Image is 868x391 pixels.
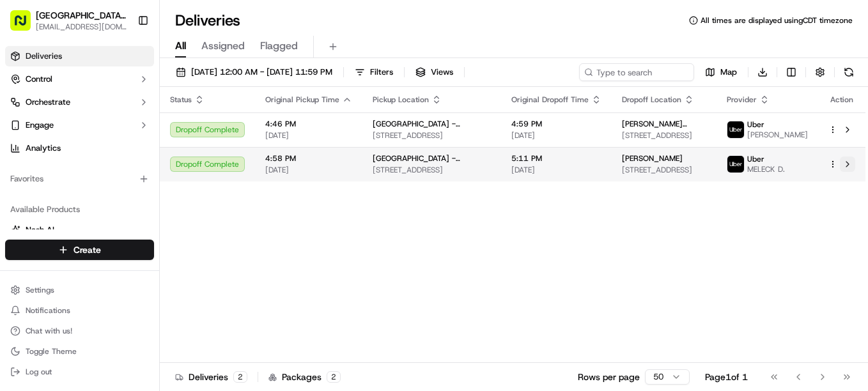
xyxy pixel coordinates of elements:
span: Create [74,243,101,256]
div: 💻 [108,187,118,197]
button: Engage [5,115,154,135]
button: Chat with us! [5,322,154,340]
button: Notifications [5,302,154,319]
span: [DATE] 12:00 AM - [DATE] 11:59 PM [191,66,332,78]
span: Uber [747,154,764,164]
span: API Documentation [121,185,205,198]
a: Deliveries [5,46,154,66]
button: Log out [5,363,154,381]
div: Packages [268,371,341,383]
button: Nash AI [5,220,154,240]
span: [DATE] [511,165,601,175]
button: [DATE] 12:00 AM - [DATE] 11:59 PM [170,63,338,81]
span: Deliveries [26,50,62,62]
span: [DATE] [511,130,601,141]
a: 💻API Documentation [103,180,210,203]
h1: Deliveries [175,10,240,31]
span: Orchestrate [26,96,70,108]
span: Log out [26,367,52,377]
span: [DATE] [265,130,352,141]
img: uber-new-logo.jpeg [727,121,744,138]
div: Deliveries [175,371,247,383]
button: [EMAIL_ADDRESS][DOMAIN_NAME] [36,22,127,32]
span: Engage [26,119,54,131]
span: All times are displayed using CDT timezone [701,15,853,26]
span: 5:11 PM [511,153,601,164]
span: Assigned [201,38,245,54]
div: 2 [327,371,341,383]
div: Available Products [5,199,154,220]
img: uber-new-logo.jpeg [727,156,744,172]
div: Start new chat [43,122,210,135]
span: Chat with us! [26,326,72,336]
a: Nash AI [10,224,149,236]
div: 2 [233,371,247,383]
button: Map [699,63,743,81]
div: Favorites [5,169,154,189]
span: 4:59 PM [511,119,601,129]
span: Original Dropoff Time [511,95,589,105]
img: 1736555255976-a54dd68f-1ca7-489b-9aae-adbdc363a1c4 [13,122,36,145]
button: [GEOGRAPHIC_DATA] - [GEOGRAPHIC_DATA], [GEOGRAPHIC_DATA] [36,9,127,22]
span: [DATE] [265,165,352,175]
span: [PERSON_NAME] [PERSON_NAME] [622,119,706,129]
button: Settings [5,281,154,299]
span: Nash AI [26,224,54,236]
span: [GEOGRAPHIC_DATA] - [GEOGRAPHIC_DATA], [GEOGRAPHIC_DATA] [373,119,491,129]
span: Map [720,66,737,78]
div: We're available if you need us! [43,135,162,145]
button: Start new chat [217,126,233,141]
span: MELECK D. [747,164,785,174]
div: 📗 [13,187,23,197]
span: Uber [747,119,764,130]
span: All [175,38,186,54]
a: Analytics [5,138,154,158]
span: [STREET_ADDRESS] [373,165,491,175]
button: Filters [349,63,399,81]
a: 📗Knowledge Base [8,180,103,203]
span: 4:46 PM [265,119,352,129]
button: Control [5,69,154,89]
p: Welcome 👋 [13,51,233,72]
span: Dropoff Location [622,95,681,105]
span: [STREET_ADDRESS] [622,130,706,141]
span: Notifications [26,305,70,316]
p: Rows per page [578,371,640,383]
button: Refresh [840,63,858,81]
button: Toggle Theme [5,342,154,360]
span: Pylon [127,217,155,226]
span: Filters [370,66,393,78]
span: Settings [26,285,54,295]
span: Status [170,95,192,105]
span: Views [431,66,453,78]
span: Provider [727,95,757,105]
a: Powered byPylon [90,216,155,226]
input: Got a question? Start typing here... [33,82,230,96]
span: Original Pickup Time [265,95,339,105]
button: Views [410,63,459,81]
span: Analytics [26,142,61,154]
img: Nash [13,13,38,38]
span: Control [26,73,52,85]
span: 4:58 PM [265,153,352,164]
button: Orchestrate [5,92,154,112]
span: Pickup Location [373,95,429,105]
span: Toggle Theme [26,346,77,356]
span: [STREET_ADDRESS] [622,165,706,175]
span: Flagged [260,38,298,54]
span: [STREET_ADDRESS] [373,130,491,141]
input: Type to search [579,63,694,81]
button: [GEOGRAPHIC_DATA] - [GEOGRAPHIC_DATA], [GEOGRAPHIC_DATA][EMAIL_ADDRESS][DOMAIN_NAME] [5,5,132,36]
span: Knowledge Base [26,185,98,198]
button: Create [5,240,154,260]
span: [PERSON_NAME] [747,130,808,140]
div: Action [828,95,855,105]
span: [PERSON_NAME] [622,153,683,164]
div: Page 1 of 1 [705,371,748,383]
span: [GEOGRAPHIC_DATA] - [GEOGRAPHIC_DATA], [GEOGRAPHIC_DATA] [373,153,491,164]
